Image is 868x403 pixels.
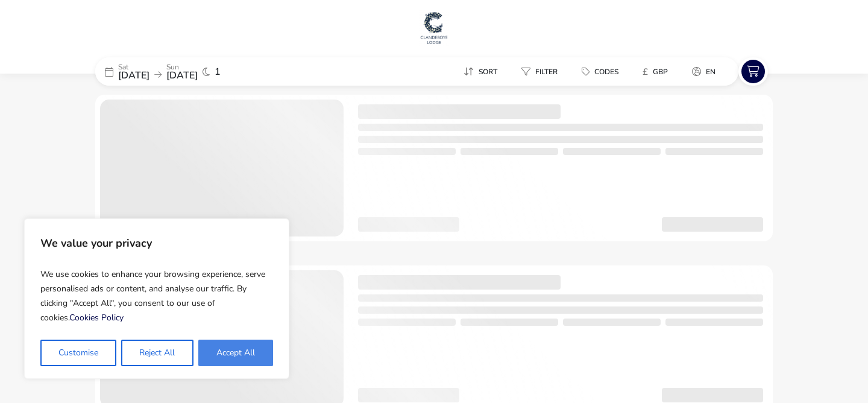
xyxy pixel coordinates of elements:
button: Filter [512,63,567,80]
naf-pibe-menu-bar-item: £GBP [633,63,682,80]
span: 1 [215,67,221,77]
naf-pibe-menu-bar-item: Codes [572,63,633,80]
button: Sort [454,63,507,80]
i: £ [643,66,648,78]
button: Customise [40,340,116,366]
div: Sat[DATE]Sun[DATE]1 [95,57,276,86]
p: Sun [166,63,198,71]
span: [DATE] [118,69,149,82]
p: Sat [118,63,149,71]
naf-pibe-menu-bar-item: Filter [512,63,572,80]
button: en [682,63,725,80]
span: GBP [653,67,668,77]
button: £GBP [633,63,678,80]
span: en [706,67,715,77]
button: Accept All [198,340,273,366]
button: Reject All [121,340,193,366]
button: Codes [572,63,628,80]
p: We value your privacy [40,231,273,255]
img: Main Website [419,10,449,46]
span: Codes [594,67,618,77]
naf-pibe-menu-bar-item: en [682,63,730,80]
span: [DATE] [166,69,198,82]
a: Cookies Policy [69,312,124,323]
span: Sort [479,67,497,77]
span: Filter [535,67,558,77]
naf-pibe-menu-bar-item: Sort [454,63,512,80]
p: We use cookies to enhance your browsing experience, serve personalised ads or content, and analys... [40,262,273,330]
div: We value your privacy [24,218,289,379]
